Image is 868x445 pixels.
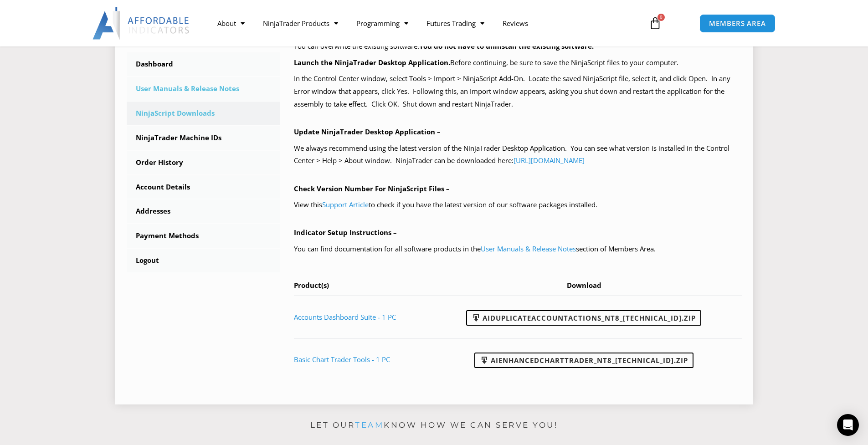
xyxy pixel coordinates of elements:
[127,102,281,125] a: NinjaScript Downloads
[322,200,369,209] a: Support Article
[294,40,742,53] p: You can overwrite the existing software.
[294,184,450,193] b: Check Version Number For NinjaScript Files –
[567,281,601,290] span: Download
[294,142,742,168] p: We always recommend using the latest version of the NinjaTrader Desktop Application. You can see ...
[92,7,190,40] img: LogoAI | Affordable Indicators – NinjaTrader
[466,310,701,326] a: AIDuplicateAccountActions_NT8_[TECHNICAL_ID].zip
[709,20,766,27] span: MEMBERS AREA
[514,156,585,165] a: [URL][DOMAIN_NAME]
[699,14,776,33] a: MEMBERS AREA
[127,77,281,101] a: User Manuals & Release Notes
[294,243,742,256] p: You can find documentation for all software products in the section of Members Area.
[837,414,859,436] div: Open Intercom Messenger
[294,72,742,111] p: In the Control Center window, select Tools > Import > NinjaScript Add-On. Locate the saved NinjaS...
[493,13,537,34] a: Reviews
[127,199,281,223] a: Addresses
[294,355,390,364] a: Basic Chart Trader Tools - 1 PC
[127,224,281,248] a: Payment Methods
[127,126,281,150] a: NinjaTrader Machine IDs
[474,353,693,368] a: AIEnhancedChartTrader_NT8_[TECHNICAL_ID].zip
[481,244,576,253] a: User Manuals & Release Notes
[127,52,281,76] a: Dashboard
[355,420,384,430] a: team
[127,151,281,174] a: Order History
[294,281,329,290] span: Product(s)
[294,199,742,211] p: View this to check if you have the latest version of our software packages installed.
[635,10,675,36] a: 0
[127,249,281,272] a: Logout
[417,13,493,34] a: Futures Trading
[127,175,281,199] a: Account Details
[294,228,397,237] b: Indicator Setup Instructions –
[657,14,665,21] span: 0
[347,13,417,34] a: Programming
[127,52,281,272] nav: Account pages
[294,312,396,322] a: Accounts Dashboard Suite - 1 PC
[294,58,450,67] b: Launch the NinjaTrader Desktop Application.
[254,13,347,34] a: NinjaTrader Products
[208,13,254,34] a: About
[294,56,742,69] p: Before continuing, be sure to save the NinjaScript files to your computer.
[294,127,441,136] b: Update NinjaTrader Desktop Application –
[208,13,638,34] nav: Menu
[115,418,753,433] p: Let our know how we can serve you!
